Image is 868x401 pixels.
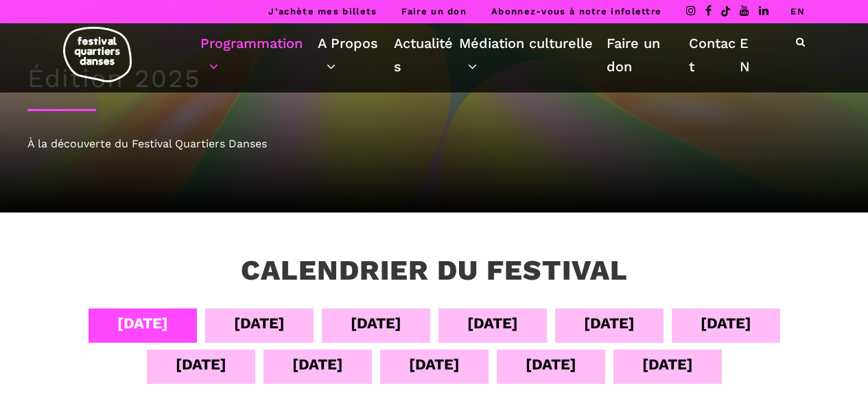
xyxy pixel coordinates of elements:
a: Actualités [394,32,459,78]
a: Contact [689,32,740,78]
img: logo-fqd-med [63,27,132,82]
a: EN [740,32,758,78]
a: A Propos [318,32,394,78]
a: EN [790,6,805,16]
div: [DATE] [176,352,226,376]
div: [DATE] [117,311,168,335]
div: [DATE] [292,352,343,376]
a: J’achète mes billets [268,6,377,16]
div: [DATE] [526,352,576,376]
a: Faire un don [401,6,467,16]
h3: Calendrier du festival [241,254,628,288]
a: Programmation [200,32,318,78]
a: Médiation culturelle [459,32,607,78]
div: [DATE] [701,311,751,335]
a: Faire un don [607,32,688,78]
div: [DATE] [409,352,460,376]
div: [DATE] [467,311,518,335]
div: [DATE] [351,311,401,335]
div: [DATE] [642,352,693,376]
div: [DATE] [234,311,285,335]
div: [DATE] [584,311,635,335]
a: Abonnez-vous à notre infolettre [491,6,661,16]
div: À la découverte du Festival Quartiers Danses [27,135,841,153]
